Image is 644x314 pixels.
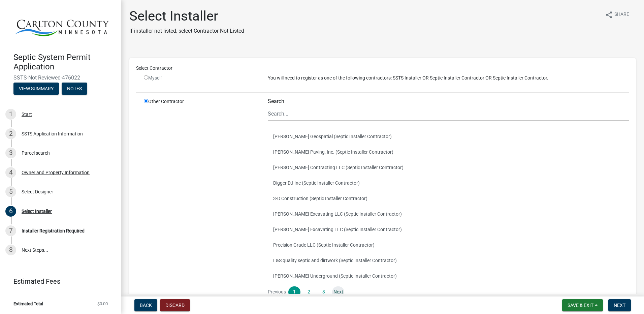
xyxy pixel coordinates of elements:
button: [PERSON_NAME] Paving, Inc. (Septic Installer Contractor) [268,144,629,160]
button: Save & Exit [562,299,603,311]
span: Share [614,11,629,19]
div: Start [22,112,32,117]
a: 3 [318,286,330,298]
wm-modal-confirm: Notes [62,86,87,92]
wm-modal-confirm: Summary [13,86,59,92]
h1: Select Installer [129,8,244,24]
button: [PERSON_NAME] Underground (Septic Installer Contractor) [268,268,629,284]
button: Next [608,299,631,311]
i: share [605,11,613,19]
div: 2 [5,128,16,139]
button: L&S quality septic and dirtwork (Septic Installer Contractor) [268,253,629,268]
h4: Septic System Permit Application [13,53,116,72]
button: View Summary [13,83,59,95]
span: Estimated Total [13,302,43,306]
p: If installer not listed, select Contractor Not Listed [129,27,244,35]
p: You will need to register as one of the following contractors: SSTS Installer OR Septic Installer... [268,74,629,82]
div: SSTS Application Information [22,131,83,136]
div: Owner and Property Information [22,170,90,175]
a: 2 [303,286,315,298]
div: 5 [5,186,16,197]
button: Digger DJ Inc (Septic Installer Contractor) [268,175,629,191]
button: Discard [160,299,190,311]
span: SSTS-Not Reviewed-476022 [13,74,108,81]
button: [PERSON_NAME] Geospatial (Septic Installer Contractor) [268,129,629,144]
label: Search [268,99,284,104]
input: Search... [268,107,629,121]
div: 7 [5,225,16,236]
a: Next [332,286,344,298]
button: [PERSON_NAME] Excavating LLC (Septic Installer Contractor) [268,222,629,237]
a: 1 [288,286,300,298]
button: [PERSON_NAME] Contracting LLC (Septic Installer Contractor) [268,160,629,175]
span: $0.00 [97,302,108,306]
div: 6 [5,206,16,217]
button: Back [134,299,157,311]
div: Select Contractor [131,65,634,72]
a: Estimated Fees [5,275,110,288]
button: shareShare [600,8,635,21]
img: Carlton County, Minnesota [13,7,110,45]
button: Notes [62,83,87,95]
div: Myself [144,74,258,82]
div: 4 [5,167,16,178]
div: Other Contractor [139,98,263,314]
span: Save & Exit [568,303,593,308]
button: Precision Grade LLC (Septic Installer Contractor) [268,237,629,253]
div: 8 [5,245,16,255]
div: Select Installer [22,209,52,214]
div: Installer Registration Required [22,228,85,233]
button: [PERSON_NAME] Excavating LLC (Septic Installer Contractor) [268,206,629,222]
button: 3-D Construction (Septic Installer Contractor) [268,191,629,206]
nav: Page navigation [268,286,629,298]
div: Select Designer [22,189,53,194]
div: 1 [5,109,16,120]
span: Next [614,303,625,308]
div: Parcel search [22,151,50,155]
div: 3 [5,148,16,158]
span: Back [140,303,152,308]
